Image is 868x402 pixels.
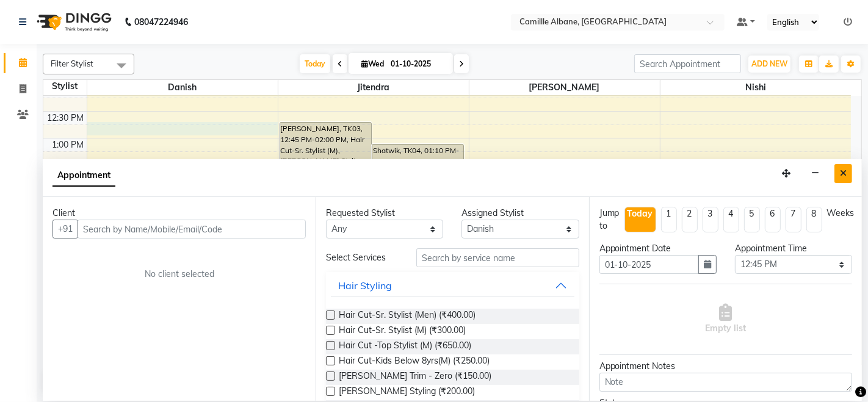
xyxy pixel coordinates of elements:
[339,370,491,385] span: [PERSON_NAME] Trim - Zero (₹150.00)
[703,207,718,232] li: 3
[387,55,448,73] input: 2025-10-01
[43,80,87,93] div: Stylist
[705,304,746,335] span: Empty list
[461,207,579,220] div: Assigned Stylist
[469,80,660,95] span: [PERSON_NAME]
[134,5,188,39] b: 08047224946
[416,248,579,267] input: Search by service name
[331,275,574,296] button: Hair Styling
[339,385,475,400] span: [PERSON_NAME] Styling (₹200.00)
[627,207,653,220] div: Today
[45,112,87,124] div: 12:30 PM
[82,268,277,281] div: No client selected
[599,360,852,373] div: Appointment Notes
[834,164,852,183] button: Close
[786,207,801,232] li: 7
[599,255,699,274] input: yyyy-mm-dd
[339,324,466,339] span: Hair Cut-Sr. Stylist (M) (₹300.00)
[748,56,790,73] button: ADD NEW
[339,339,471,354] span: Hair Cut -Top Stylist (M) (₹650.00)
[52,165,115,187] span: Appointment
[372,145,463,209] div: Shatwik, TK04, 01:10 PM-02:25 PM, [PERSON_NAME] Styling,Hair Cut-Sr. Stylist (M)
[634,54,741,73] input: Search Appointment
[806,207,822,232] li: 8
[599,242,717,255] div: Appointment Date
[280,123,371,187] div: [PERSON_NAME], TK03, 12:45 PM-02:00 PM, Hair Cut-Sr. Stylist (M),[PERSON_NAME] Styling
[278,80,469,95] span: Jitendra
[338,278,392,293] div: Hair Styling
[827,207,855,220] div: Weeks
[317,251,407,264] div: Select Services
[52,207,306,220] div: Client
[50,138,87,151] div: 1:00 PM
[78,220,306,239] input: Search by Name/Mobile/Email/Code
[751,59,787,68] span: ADD NEW
[744,207,760,232] li: 5
[87,80,278,95] span: Danish
[661,207,677,232] li: 1
[660,80,852,95] span: Nishi
[52,220,78,239] button: +91
[723,207,739,232] li: 4
[735,242,852,255] div: Appointment Time
[358,59,387,68] span: Wed
[326,207,443,220] div: Requested Stylist
[51,59,93,68] span: Filter Stylist
[339,354,490,370] span: Hair Cut-Kids Below 8yrs(M) (₹250.00)
[682,207,698,232] li: 2
[300,54,330,73] span: Today
[765,207,781,232] li: 6
[31,5,115,39] img: logo
[339,309,476,324] span: Hair Cut-Sr. Stylist (Men) (₹400.00)
[599,207,620,232] div: Jump to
